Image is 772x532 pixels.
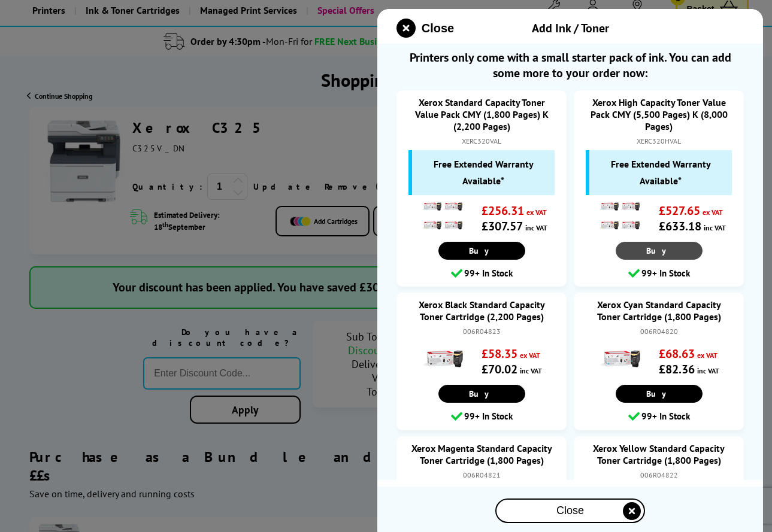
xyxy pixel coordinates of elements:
[586,469,732,481] div: 006R04822
[556,504,584,517] span: Close
[586,326,732,338] div: 006R04820
[482,218,523,234] strong: £307.57
[703,208,723,217] span: ex VAT
[659,203,700,218] strong: £527.65
[396,50,744,81] span: Printers only come with a small starter pack of ink. You can add some more to your order now:
[586,135,732,147] div: XERC320HVAL
[421,338,463,380] img: Xerox Black Standard Capacity Toner Cartridge (2,200 Pages)
[408,96,555,132] a: Xerox Standard Capacity Toner Value Pack CMY (1,800 Pages) K (2,200 Pages)
[482,361,517,377] strong: £70.02
[464,266,512,281] span: 99+ In Stock
[659,346,695,361] strong: £68.63
[464,409,512,424] span: 99+ In Stock
[641,266,689,281] span: 99+ In Stock
[586,299,732,323] a: Xerox Cyan Standard Capacity Toner Cartridge (1,800 Pages)
[422,22,454,35] span: Close
[659,361,695,377] strong: £82.36
[438,242,525,260] a: Buy
[697,366,719,375] span: inc VAT
[598,195,640,237] img: Xerox High Capacity Toner Value Pack CMY (5,500 Pages) K (8,000 Pages)
[586,96,732,132] a: Xerox High Capacity Toner Value Pack CMY (5,500 Pages) K (8,000 Pages)
[526,208,547,217] span: ex VAT
[408,442,555,466] a: Xerox Magenta Standard Capacity Toner Cartridge (1,800 Pages)
[595,156,726,189] span: Free Extended Warranty Available*
[586,442,732,466] a: Xerox Yellow Standard Capacity Toner Cartridge (1,800 Pages)
[396,19,454,38] button: close modal
[466,20,674,36] div: Add Ink / Toner
[520,366,542,375] span: inc VAT
[482,346,517,361] strong: £58.35
[641,409,689,424] span: 99+ In Stock
[615,242,702,260] a: Buy
[615,385,702,403] a: Buy
[659,218,701,234] strong: £633.18
[525,223,547,232] span: inc VAT
[598,338,640,380] img: Xerox Cyan Standard Capacity Toner Cartridge (1,800 Pages)
[438,385,525,403] a: Buy
[704,223,726,232] span: inc VAT
[482,203,524,218] strong: £256.31
[418,156,549,189] span: Free Extended Warranty Available*
[408,135,555,147] div: XERC320VAL
[421,195,463,237] img: Xerox Standard Capacity Toner Value Pack CMY (1,800 Pages) K (2,200 Pages)
[408,299,555,323] a: Xerox Black Standard Capacity Toner Cartridge (2,200 Pages)
[697,351,717,360] span: ex VAT
[495,498,645,523] button: close modal
[520,351,540,360] span: ex VAT
[408,469,555,481] div: 006R04821
[408,326,555,338] div: 006R04823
